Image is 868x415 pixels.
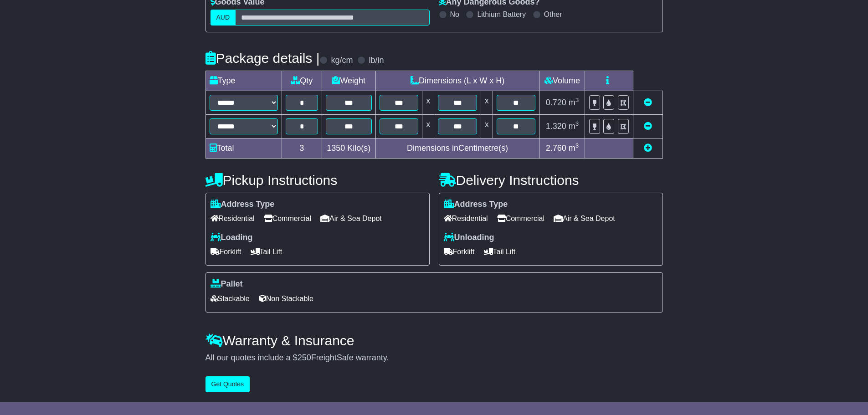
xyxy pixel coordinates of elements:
label: Loading [211,233,253,243]
label: Address Type [211,200,275,210]
span: Residential [444,211,488,225]
a: Remove this item [644,98,652,107]
span: 2.760 [546,143,566,153]
h4: Delivery Instructions [439,173,663,188]
td: Dimensions (L x W x H) [375,71,539,91]
sup: 3 [575,97,579,103]
sup: 3 [575,120,579,127]
button: Get Quotes [205,376,250,392]
span: 1.320 [546,122,566,131]
span: 1350 [327,143,345,153]
span: m [569,122,579,131]
td: Qty [282,71,322,91]
td: x [481,91,493,114]
span: Stackable [211,292,250,306]
span: 250 [298,353,311,362]
h4: Warranty & Insurance [205,333,663,348]
span: Forklift [444,245,475,259]
span: m [569,98,579,107]
sup: 3 [575,142,579,149]
a: Add new item [644,143,652,153]
span: Tail Lift [484,245,516,259]
span: Air & Sea Depot [320,211,382,225]
span: Residential [211,211,255,225]
td: Dimensions in Centimetre(s) [375,138,539,158]
span: Commercial [497,211,544,225]
label: AUD [211,10,236,26]
td: Volume [539,71,585,91]
span: 0.720 [546,98,566,107]
label: Lithium Battery [477,10,526,19]
td: Weight [322,71,375,91]
label: lb/in [369,56,384,66]
div: All our quotes include a $ FreightSafe warranty. [205,353,663,363]
td: Type [205,71,282,91]
span: Forklift [211,245,241,259]
td: 3 [282,138,322,158]
label: Address Type [444,200,508,210]
label: Other [544,10,562,19]
span: Commercial [264,211,311,225]
td: x [422,114,434,138]
td: Kilo(s) [322,138,375,158]
span: Air & Sea Depot [554,211,615,225]
h4: Package details | [205,51,320,66]
label: Unloading [444,233,494,243]
a: Remove this item [644,122,652,131]
td: x [422,91,434,114]
label: No [450,10,459,19]
label: Pallet [211,279,243,289]
label: kg/cm [331,56,353,66]
span: Tail Lift [251,245,282,259]
span: Non Stackable [259,292,313,306]
span: m [569,143,579,153]
td: Total [205,138,282,158]
td: x [481,114,493,138]
h4: Pickup Instructions [205,173,430,188]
